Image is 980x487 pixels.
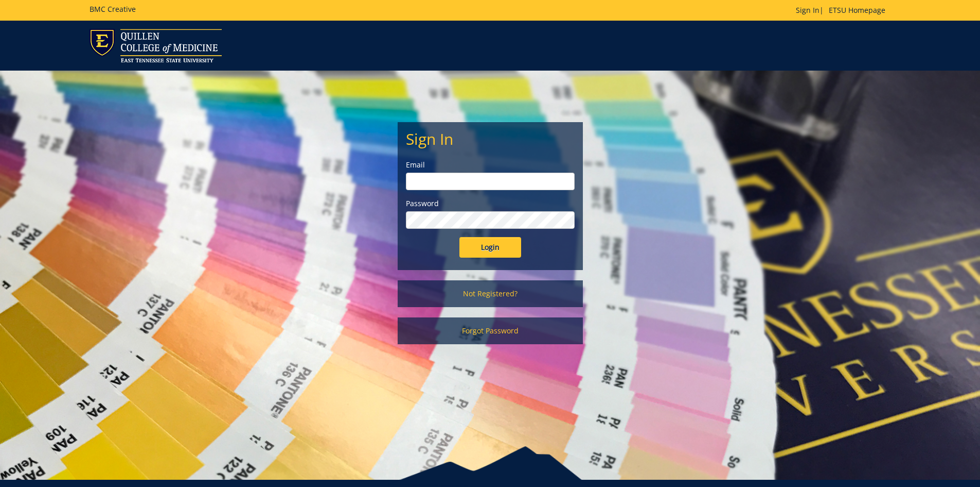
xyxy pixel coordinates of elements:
label: Email [406,160,575,170]
a: Forgot Password [398,317,583,344]
img: ETSU logo [90,29,222,62]
p: | [796,5,890,15]
h2: Sign In [406,130,575,147]
label: Password [406,198,575,209]
input: Login [459,237,521,258]
a: ETSU Homepage [824,5,890,15]
h5: BMC Creative [90,5,136,13]
a: Sign In [796,5,819,15]
a: Not Registered? [398,280,583,307]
